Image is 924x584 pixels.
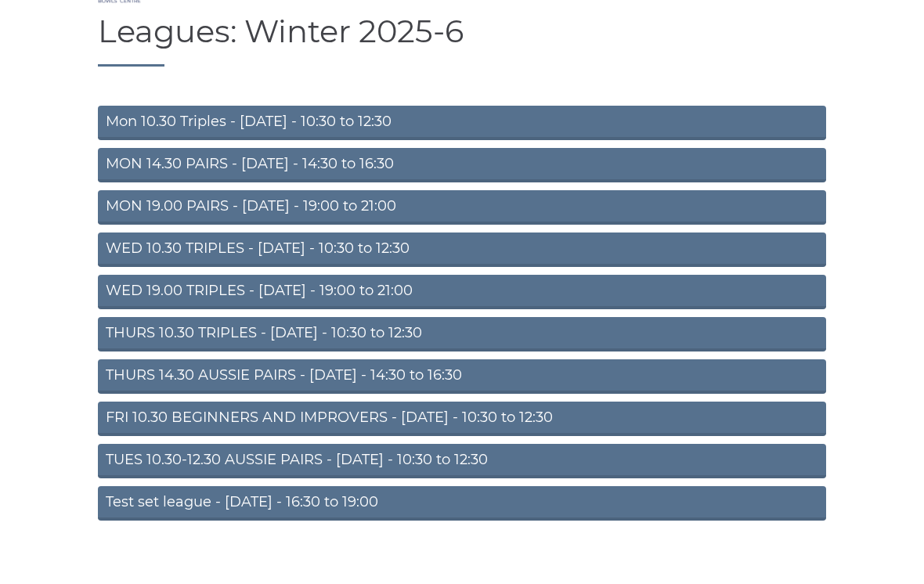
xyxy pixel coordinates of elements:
a: THURS 10.30 TRIPLES - [DATE] - 10:30 to 12:30 [98,317,826,351]
a: Mon 10.30 Triples - [DATE] - 10:30 to 12:30 [98,106,826,140]
a: THURS 14.30 AUSSIE PAIRS - [DATE] - 14:30 to 16:30 [98,359,826,394]
a: FRI 10.30 BEGINNERS AND IMPROVERS - [DATE] - 10:30 to 12:30 [98,402,826,436]
h1: Leagues: Winter 2025-6 [98,14,826,67]
a: WED 10.30 TRIPLES - [DATE] - 10:30 to 12:30 [98,233,826,267]
a: TUES 10.30-12.30 AUSSIE PAIRS - [DATE] - 10:30 to 12:30 [98,444,826,478]
a: Test set league - [DATE] - 16:30 to 19:00 [98,486,826,521]
a: WED 19.00 TRIPLES - [DATE] - 19:00 to 21:00 [98,275,826,309]
a: MON 14.30 PAIRS - [DATE] - 14:30 to 16:30 [98,148,826,182]
a: MON 19.00 PAIRS - [DATE] - 19:00 to 21:00 [98,190,826,225]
